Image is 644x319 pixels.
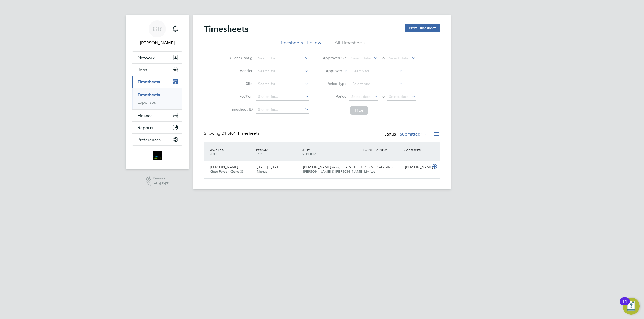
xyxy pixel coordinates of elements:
[208,145,255,159] div: WORKER
[255,145,301,159] div: PERIOD
[132,151,182,160] a: Go to home page
[256,152,264,156] span: TYPE
[204,24,248,34] h2: Timesheets
[132,134,182,145] button: Preferences
[351,94,371,99] span: Select date
[622,301,627,308] div: 11
[323,81,347,86] label: Period Type
[132,64,182,76] button: Jobs
[222,131,231,136] span: 01 of
[375,145,403,154] div: STATUS
[138,55,155,60] span: Network
[400,132,428,137] label: Submitted
[132,110,182,121] button: Finance
[222,131,259,136] span: 01 Timesheets
[301,145,347,159] div: SITE
[228,81,253,86] label: Site
[323,55,347,60] label: Approved On
[138,67,147,72] span: Jobs
[138,125,153,130] span: Reports
[132,122,182,133] button: Reports
[379,54,386,61] span: To
[138,100,156,105] a: Expenses
[153,151,162,160] img: bromak-logo-retina.png
[256,55,309,62] input: Search for...
[257,165,281,169] span: [DATE] - [DATE]
[389,56,408,61] span: Select date
[132,52,182,63] button: Network
[375,163,403,172] div: Submitted
[323,94,347,99] label: Period
[138,79,160,84] span: Timesheets
[228,55,253,60] label: Client Config
[303,165,362,169] span: [PERSON_NAME] Village 3A & 3B -…
[257,169,268,174] span: Manual
[347,163,375,172] div: £875.25
[351,56,371,61] span: Select date
[309,147,310,152] span: /
[405,24,440,32] button: New Timesheet
[350,80,403,88] input: Select one
[132,88,182,109] div: Timesheets
[403,163,431,172] div: [PERSON_NAME]
[420,132,423,137] span: 1
[223,147,224,152] span: /
[210,165,238,169] span: [PERSON_NAME]
[138,113,153,118] span: Finance
[132,20,182,46] a: GR[PERSON_NAME]
[389,94,408,99] span: Select date
[146,176,169,186] a: Powered byEngage
[228,94,253,99] label: Position
[363,147,372,152] span: TOTAL
[153,176,169,180] span: Powered by
[138,137,161,142] span: Preferences
[210,152,218,156] span: ROLE
[204,131,260,136] div: Showing
[138,92,160,97] a: Timesheets
[210,169,243,174] span: Gate Person (Zone 3)
[302,152,316,156] span: VENDOR
[256,93,309,101] input: Search for...
[279,40,321,49] li: Timesheets I Follow
[256,80,309,88] input: Search for...
[228,68,253,73] label: Vendor
[403,145,431,154] div: APPROVER
[350,67,403,75] input: Search for...
[256,67,309,75] input: Search for...
[153,180,169,185] span: Engage
[384,131,429,138] div: Status
[256,106,309,114] input: Search for...
[318,68,342,74] label: Approver
[132,40,182,46] span: Gareth Richardson
[350,106,368,115] button: Filter
[379,93,386,100] span: To
[623,298,640,315] button: Open Resource Center, 11 new notifications
[303,169,376,174] span: [PERSON_NAME] & [PERSON_NAME] Limited
[132,76,182,88] button: Timesheets
[126,15,189,169] nav: Main navigation
[268,147,269,152] span: /
[335,40,366,49] li: All Timesheets
[228,107,253,112] label: Timesheet ID
[153,25,162,32] span: GR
